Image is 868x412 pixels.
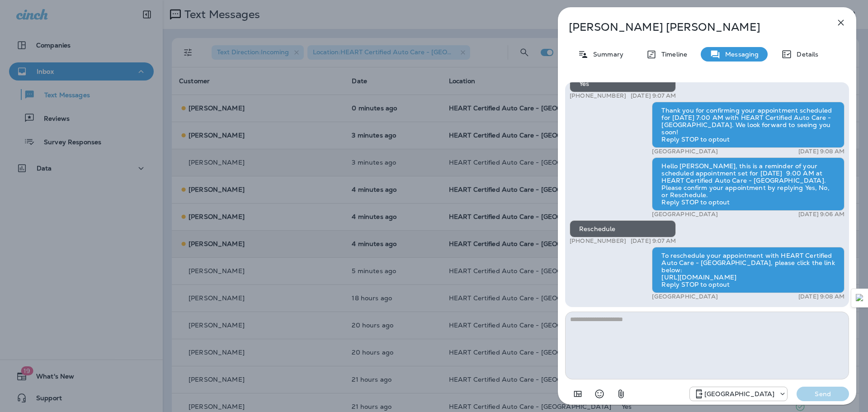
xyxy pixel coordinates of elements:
[652,102,844,148] div: Thank you for confirming your appointment scheduled for [DATE] 7:00 AM with HEART Certified Auto ...
[652,211,717,218] p: [GEOGRAPHIC_DATA]
[652,293,717,300] p: [GEOGRAPHIC_DATA]
[570,75,676,92] div: Yes
[569,385,587,403] button: Add in a premade template
[652,247,844,293] div: To reschedule your appointment with HEART Certified Auto Care - [GEOGRAPHIC_DATA], please click t...
[652,157,844,211] div: Hello [PERSON_NAME], this is a reminder of your scheduled appointment set for [DATE] 9:00 AM at H...
[704,390,774,398] p: [GEOGRAPHIC_DATA]
[590,385,609,403] button: Select an emoji
[657,51,687,58] p: Timeline
[569,21,816,33] p: [PERSON_NAME] [PERSON_NAME]
[690,388,787,399] div: +1 (847) 262-3704
[631,237,676,245] p: [DATE] 9:07 AM
[589,51,623,58] p: Summary
[570,92,626,99] p: [PHONE_NUMBER]
[798,293,844,300] p: [DATE] 9:08 AM
[652,148,717,155] p: [GEOGRAPHIC_DATA]
[856,294,864,302] img: Detect Auto
[570,237,626,245] p: [PHONE_NUMBER]
[631,92,676,99] p: [DATE] 9:07 AM
[798,148,844,155] p: [DATE] 9:08 AM
[570,220,676,237] div: Reschedule
[721,51,759,58] p: Messaging
[792,51,818,58] p: Details
[798,211,844,218] p: [DATE] 9:06 AM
